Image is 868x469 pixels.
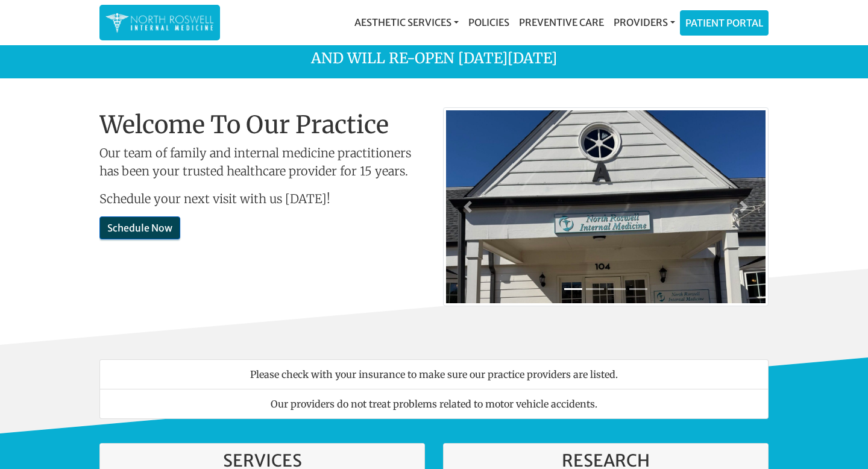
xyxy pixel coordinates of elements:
[514,10,609,34] a: Preventive Care
[99,216,180,239] a: Schedule Now
[99,110,425,139] h1: Welcome To Our Practice
[105,11,214,34] img: North Roswell Internal Medicine
[609,10,680,34] a: Providers
[99,389,769,419] li: Our providers do not treat problems related to motor vehicle accidents.
[99,144,425,180] p: Our team of family and internal medicine practitioners has been your trusted healthcare provider ...
[464,10,514,34] a: Policies
[99,359,769,389] li: Please check with your insurance to make sure our practice providers are listed.
[350,10,464,34] a: Aesthetic Services
[99,190,425,208] p: Schedule your next visit with us [DATE]!
[90,26,778,69] p: North Roswell Internal Medicine will be closed on [DATE] in observance of [DATE] and will re-open...
[681,11,768,35] a: Patient Portal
